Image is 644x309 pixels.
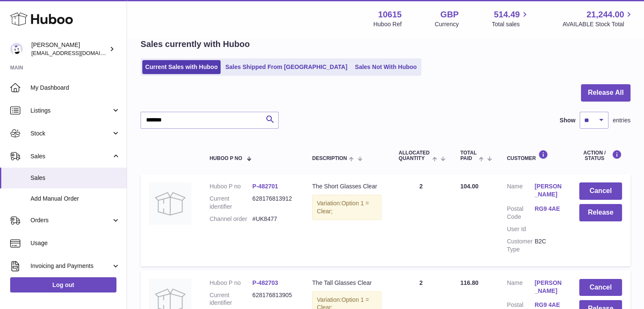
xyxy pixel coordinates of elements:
[252,279,278,286] a: P-482703
[312,279,381,287] div: The Tall Glasses Clear
[507,237,534,254] dt: Customer Type
[460,150,477,161] span: Total paid
[534,182,562,199] a: [PERSON_NAME]
[10,43,23,55] img: fulfillment@fable.com
[613,116,630,124] span: entries
[579,204,622,221] button: Release
[507,225,534,233] dt: User Id
[435,20,459,28] div: Currency
[581,84,630,102] button: Release All
[141,39,250,50] h2: Sales currently with Huboo
[252,291,295,307] dd: 628176813905
[562,9,634,28] a: 21,244.00 AVAILABLE Stock Total
[507,182,534,201] dt: Name
[210,182,252,190] dt: Huboo P no
[30,174,120,182] span: Sales
[252,183,278,190] a: P-482701
[312,156,347,161] span: Description
[30,239,120,247] span: Usage
[579,279,622,296] button: Cancel
[507,205,534,221] dt: Postal Code
[30,152,111,160] span: Sales
[31,41,108,57] div: [PERSON_NAME]
[378,9,402,20] strong: 10615
[222,60,350,74] a: Sales Shipped From [GEOGRAPHIC_DATA]
[30,262,111,270] span: Invoicing and Payments
[507,150,562,161] div: Customer
[30,195,120,203] span: Add Manual Order
[317,200,369,215] span: Option 1 = Clear;
[398,150,430,161] span: ALLOCATED Quantity
[492,20,529,28] span: Total sales
[312,182,381,190] div: The Short Glasses Clear
[534,205,562,213] a: RG9 4AE
[210,279,252,287] dt: Huboo P no
[30,107,111,115] span: Listings
[252,195,295,211] dd: 628176813912
[373,20,402,28] div: Huboo Ref
[440,9,459,20] strong: GBP
[210,215,252,223] dt: Channel order
[30,216,111,224] span: Orders
[586,9,624,20] span: 21,244.00
[534,279,562,295] a: [PERSON_NAME]
[142,60,221,74] a: Current Sales with Huboo
[460,279,478,286] span: 116.80
[579,150,622,161] div: Action / Status
[390,174,452,266] td: 2
[534,237,562,254] dd: B2C
[30,130,111,138] span: Stock
[149,182,191,225] img: no-photo.jpg
[30,84,120,92] span: My Dashboard
[210,291,252,307] dt: Current identifier
[312,195,381,220] div: Variation:
[560,116,575,124] label: Show
[579,182,622,200] button: Cancel
[460,183,478,190] span: 104.00
[492,9,529,28] a: 514.49 Total sales
[494,9,520,20] span: 514.49
[352,60,420,74] a: Sales Not With Huboo
[210,195,252,211] dt: Current identifier
[534,301,562,309] a: RG9 4AE
[31,50,124,56] span: [EMAIL_ADDRESS][DOMAIN_NAME]
[10,277,116,292] a: Log out
[562,20,634,28] span: AVAILABLE Stock Total
[210,156,242,161] span: Huboo P no
[252,215,295,223] dd: #UK8477
[507,279,534,297] dt: Name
